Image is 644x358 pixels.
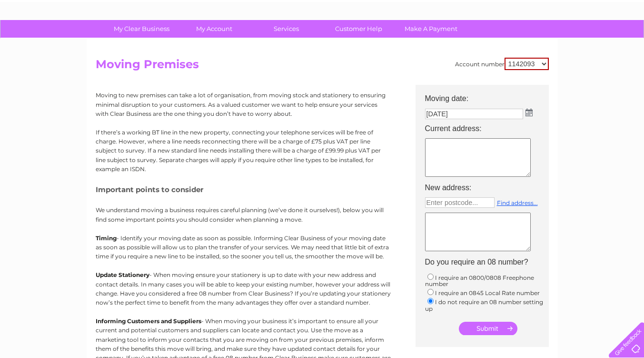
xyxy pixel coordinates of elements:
[420,85,554,106] th: Moving date:
[476,41,495,48] a: Water
[96,58,549,76] h2: Moving Premises
[96,91,391,118] p: Moving to new premises can take a lot of organisation, from moving stock and stationery to ensuri...
[96,235,117,242] b: Timing
[420,122,554,136] th: Current address:
[96,234,391,261] p: - Identify your moving date as soon as possible. Informing Clear Business of your moving date as ...
[581,41,604,48] a: Contact
[392,20,470,38] a: Make A Payment
[527,41,555,48] a: Telecoms
[420,255,554,269] th: Do you require an 08 number?
[96,185,391,194] h5: Important points to consider
[420,270,554,315] td: I require an 0800/0808 Freephone number I require an 0845 Local Rate number I do not require an 0...
[96,270,391,307] p: - When moving ensure your stationery is up to date with your new address and contact details. In ...
[420,181,554,195] th: New address:
[22,25,71,54] img: logo.png
[613,41,635,48] a: Log out
[459,322,517,335] input: Submit
[561,41,575,48] a: Blog
[96,128,391,174] p: If there’s a working BT line in the new property, connecting your telephone services will be free...
[500,41,521,48] a: Energy
[319,20,398,38] a: Customer Help
[455,58,549,70] div: Account number
[497,199,538,206] a: Find address...
[247,20,326,38] a: Services
[175,20,253,38] a: My Account
[98,5,547,46] div: Clear Business is a trading name of Verastar Limited (registered in [GEOGRAPHIC_DATA] No. 3667643...
[465,5,530,17] a: 0333 014 3131
[96,205,391,224] p: We understand moving a business requires careful planning (we’ve done it ourselves!), below you w...
[102,20,181,38] a: My Clear Business
[96,271,149,278] b: Update Stationery
[96,317,201,325] b: Informing Customers and Suppliers
[525,109,533,116] img: ...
